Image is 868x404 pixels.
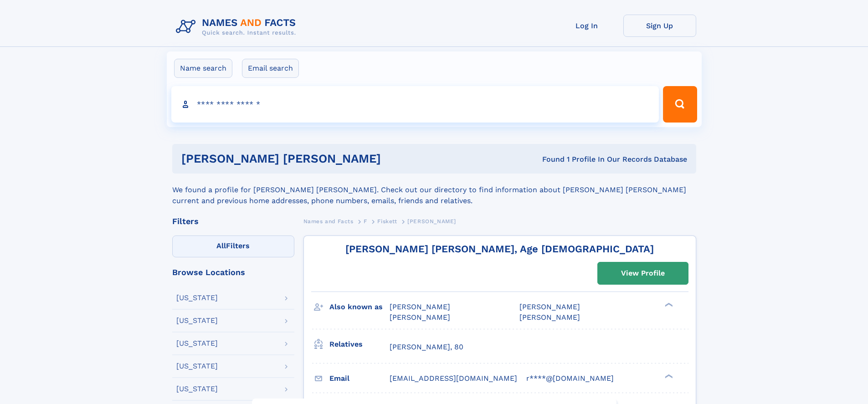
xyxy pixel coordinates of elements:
[172,15,303,39] img: Logo Names and Facts
[390,342,463,352] a: [PERSON_NAME], 80
[242,59,299,78] label: Email search
[171,86,659,123] input: search input
[176,294,218,302] div: [US_STATE]
[216,241,226,250] span: All
[364,215,367,227] a: F
[377,218,397,225] span: Fiskett
[181,153,462,164] h1: [PERSON_NAME] [PERSON_NAME]
[550,15,623,37] a: Log In
[174,59,232,78] label: Name search
[172,268,294,276] div: Browse Locations
[377,215,397,227] a: Fiskett
[462,154,687,164] div: Found 1 Profile In Our Records Database
[407,218,456,225] span: [PERSON_NAME]
[519,313,580,322] span: [PERSON_NAME]
[329,299,390,315] h3: Also known as
[663,302,673,308] div: ❯
[329,371,390,386] h3: Email
[519,302,580,311] span: [PERSON_NAME]
[390,302,450,311] span: [PERSON_NAME]
[390,374,517,383] span: [EMAIL_ADDRESS][DOMAIN_NAME]
[364,218,367,225] span: F
[303,215,354,227] a: Names and Facts
[623,15,696,37] a: Sign Up
[663,373,673,379] div: ❯
[176,385,218,393] div: [US_STATE]
[172,235,294,257] label: Filters
[172,174,696,206] div: We found a profile for [PERSON_NAME] [PERSON_NAME]. Check out our directory to find information a...
[663,86,697,123] button: Search Button
[598,262,688,284] a: View Profile
[390,313,450,322] span: [PERSON_NAME]
[329,337,390,352] h3: Relatives
[345,243,654,255] a: [PERSON_NAME] [PERSON_NAME], Age [DEMOGRAPHIC_DATA]
[172,217,294,225] div: Filters
[176,317,218,324] div: [US_STATE]
[176,363,218,370] div: [US_STATE]
[621,263,665,284] div: View Profile
[176,340,218,347] div: [US_STATE]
